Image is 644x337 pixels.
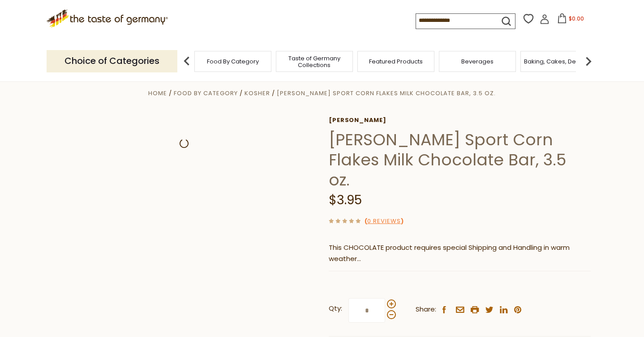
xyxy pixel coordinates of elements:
[365,217,404,225] span: ( )
[369,58,423,65] a: Featured Products
[279,55,350,68] a: Taste of Germany Collections
[367,217,401,226] a: 0 Reviews
[148,89,167,97] a: Home
[245,89,270,97] a: Kosher
[569,15,584,22] span: $0.00
[524,58,593,65] a: Baking, Cakes, Desserts
[416,304,436,315] span: Share:
[580,52,597,70] img: next arrow
[174,89,238,97] a: Food By Category
[348,298,385,323] input: Qty:
[329,191,362,209] span: $3.95
[329,242,591,265] p: This CHOCOLATE product requires special Shipping and Handling in warm weather
[329,303,342,314] strong: Qty:
[551,13,589,27] button: $0.00
[329,130,591,190] h1: [PERSON_NAME] Sport Corn Flakes Milk Chocolate Bar, 3.5 oz.
[207,58,259,65] a: Food By Category
[461,58,494,65] a: Beverages
[47,50,177,72] p: Choice of Categories
[329,117,591,124] a: [PERSON_NAME]
[178,52,196,70] img: previous arrow
[277,89,496,97] a: [PERSON_NAME] Sport Corn Flakes Milk Chocolate Bar, 3.5 oz.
